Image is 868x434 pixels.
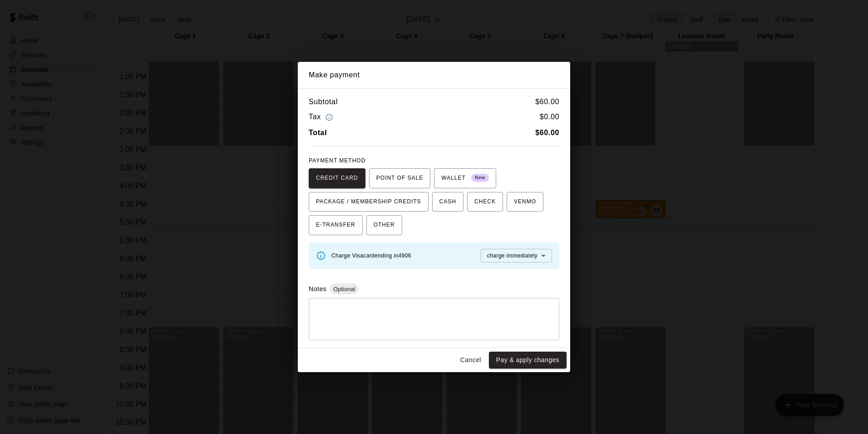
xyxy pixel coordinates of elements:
button: CHECK [467,192,503,212]
span: WALLET [441,171,489,186]
span: CREDIT CARD [316,171,358,186]
span: Optional [330,286,359,293]
span: CHECK [474,195,496,209]
label: Notes [309,285,326,293]
b: Total [309,129,327,136]
button: WALLET New [434,168,496,188]
b: $ 60.00 [535,129,559,136]
span: VENMO [514,195,536,209]
span: E-TRANSFER [316,218,355,232]
h6: Tax [309,111,335,123]
button: CREDIT CARD [309,168,365,188]
span: PAYMENT METHOD [309,157,365,164]
button: POINT OF SALE [369,168,430,188]
h6: $ 0.00 [540,111,559,123]
button: Cancel [456,352,485,368]
button: PACKAGE / MEMBERSHIP CREDITS [309,192,429,212]
button: Pay & apply changes [489,352,567,368]
span: PACKAGE / MEMBERSHIP CREDITS [316,195,421,209]
span: New [471,172,489,184]
span: OTHER [374,218,395,232]
span: Charge Visa card ending in 4906 [331,252,411,259]
button: CASH [432,192,464,212]
span: POINT OF SALE [376,171,423,186]
h6: $ 60.00 [535,96,559,108]
span: charge immediately [487,252,538,259]
h2: Make payment [298,62,570,88]
h6: Subtotal [309,96,338,108]
button: VENMO [507,192,543,212]
button: E-TRANSFER [309,215,363,235]
span: CASH [439,195,456,209]
button: OTHER [366,215,402,235]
